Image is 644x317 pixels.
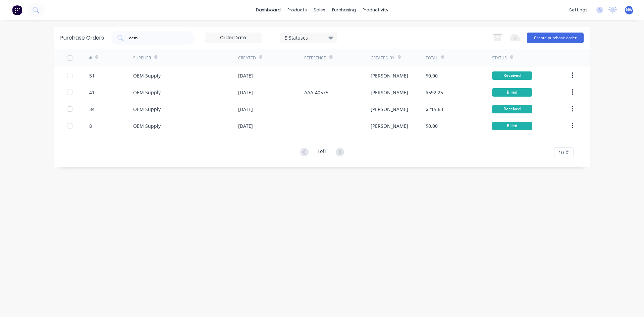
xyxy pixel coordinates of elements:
div: $0.00 [426,122,438,129]
div: OEM Supply [133,72,161,79]
div: Created By [371,55,394,61]
div: [PERSON_NAME] [371,122,408,129]
div: 8 [89,122,92,129]
div: 41 [89,89,95,96]
div: sales [310,5,329,15]
div: OEM Supply [133,106,161,113]
div: [PERSON_NAME] [371,72,408,79]
div: settings [566,5,591,15]
input: Order Date [205,33,261,43]
div: [DATE] [238,106,253,113]
div: [DATE] [238,122,253,129]
div: AAA-40575 [304,89,328,96]
div: 34 [89,106,95,113]
div: $592.25 [426,89,443,96]
div: Status [492,55,507,61]
div: Received [492,105,532,113]
div: productivity [359,5,392,15]
div: Total [426,55,438,61]
div: Created [238,55,256,61]
div: Received [492,71,532,80]
div: Billed [492,122,532,130]
div: Purchase Orders [60,34,104,42]
div: OEM Supply [133,89,161,96]
div: Billed [492,88,532,97]
button: Create purchase order [527,33,584,43]
img: Factory [12,5,22,15]
div: $0.00 [426,72,438,79]
div: OEM Supply [133,122,161,129]
span: 10 [558,149,564,156]
span: NW [626,7,633,13]
div: 51 [89,72,95,79]
div: [DATE] [238,89,253,96]
div: 1 of 1 [317,148,327,157]
div: [DATE] [238,72,253,79]
div: [PERSON_NAME] [371,106,408,113]
a: dashboard [253,5,284,15]
input: Search purchase orders... [128,35,184,41]
div: [PERSON_NAME] [371,89,408,96]
div: 5 Statuses [285,34,333,41]
div: purchasing [329,5,359,15]
div: Supplier [133,55,151,61]
div: Reference [304,55,326,61]
div: # [89,55,92,61]
div: products [284,5,310,15]
div: $215.63 [426,106,443,113]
